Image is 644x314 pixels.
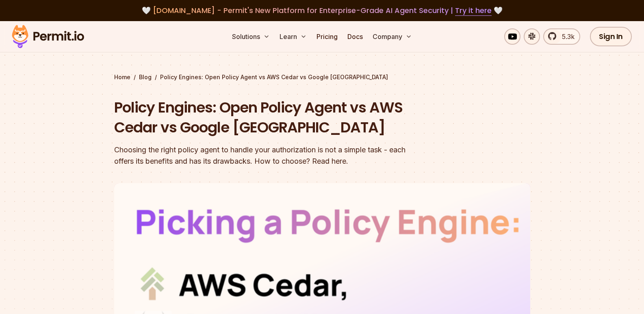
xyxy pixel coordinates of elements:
button: Learn [276,28,310,45]
button: Solutions [229,28,273,45]
a: Home [114,73,130,81]
div: 🤍 🤍 [20,5,624,16]
div: / / [114,73,530,81]
a: Blog [139,73,152,81]
div: Choosing the right policy agent to handle your authorization is not a simple task - each offers i... [114,144,426,167]
h1: Policy Engines: Open Policy Agent vs AWS Cedar vs Google [GEOGRAPHIC_DATA] [114,97,426,138]
span: 5.3k [557,32,575,41]
a: Docs [344,28,366,45]
a: Try it here [455,5,492,16]
a: Pricing [313,28,341,45]
span: [DOMAIN_NAME] - Permit's New Platform for Enterprise-Grade AI Agent Security | [153,5,492,15]
a: Sign In [590,27,632,46]
a: 5.3k [543,28,580,45]
button: Company [369,28,415,45]
img: Permit logo [8,23,88,50]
